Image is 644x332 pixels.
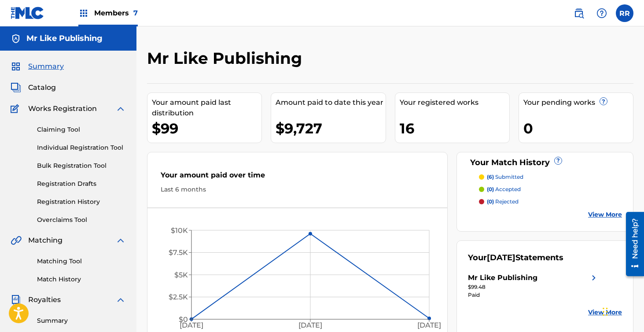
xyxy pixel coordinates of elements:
img: Top Rightsholders [78,8,89,18]
tspan: $2.5K [169,293,188,301]
img: Works Registration [11,103,22,114]
iframe: Chat Widget [600,290,644,332]
img: Catalog [11,82,21,93]
a: Overclaims Tool [37,215,126,225]
div: Amount paid to date this year [276,97,385,108]
div: Help [593,4,611,22]
h2: Mr Like Publishing [147,48,306,68]
a: Matching Tool [37,257,126,266]
a: CatalogCatalog [11,82,56,93]
a: Mr Like Publishingright chevron icon$99.48Paid [468,273,599,299]
a: (0) accepted [479,185,622,193]
tspan: [DATE] [298,321,322,330]
span: ? [600,98,607,105]
div: Your Statements [468,252,563,264]
span: Members [94,8,138,18]
div: User Menu [616,4,633,22]
span: Matching [28,235,63,246]
span: (0) [487,186,494,192]
img: search [574,8,584,18]
tspan: $0 [179,315,188,324]
h5: Mr Like Publishing [26,33,103,44]
span: ? [555,157,562,164]
div: Your registered works [400,97,509,108]
div: $9,727 [276,118,385,138]
tspan: [DATE] [418,321,442,330]
img: expand [115,103,126,114]
a: Summary [37,316,126,325]
img: help [596,8,607,18]
span: (0) [487,198,494,205]
a: (6) submitted [479,173,622,181]
img: Summary [11,61,21,72]
div: Last 6 months [161,185,434,194]
span: Royalties [28,295,61,305]
p: accepted [487,185,521,193]
div: $99 [152,118,261,138]
tspan: $10K [171,226,188,235]
div: Your pending works [523,97,633,108]
img: MLC Logo [11,7,44,19]
span: Summary [28,61,64,72]
a: Match History [37,275,126,284]
div: Your amount paid last distribution [152,97,261,118]
a: Individual Registration Tool [37,143,126,152]
img: Accounts [11,33,21,44]
tspan: $5K [174,271,188,279]
div: 0 [523,118,633,138]
img: expand [115,295,126,305]
span: Catalog [28,82,56,93]
div: Your amount paid over time [161,170,434,185]
span: Works Registration [28,103,97,114]
span: (6) [487,173,494,180]
a: Bulk Registration Tool [37,161,126,170]
div: Paid [468,291,599,299]
div: Your Match History [468,157,622,169]
a: View More [588,308,622,317]
div: $99.48 [468,283,599,291]
a: Registration Drafts [37,179,126,188]
a: (0) rejected [479,198,622,206]
a: View More [588,210,622,219]
tspan: [DATE] [180,321,203,330]
tspan: $7.5K [169,248,188,257]
img: Royalties [11,295,21,305]
p: submitted [487,173,523,181]
img: right chevron icon [589,273,599,283]
div: 16 [400,118,509,138]
a: Public Search [570,4,588,22]
iframe: Resource Center [619,209,644,280]
span: 7 [133,9,138,17]
p: rejected [487,198,519,206]
a: Claiming Tool [37,125,126,134]
div: Mr Like Publishing [468,273,537,283]
span: [DATE] [487,253,515,262]
img: Matching [11,235,22,246]
img: expand [115,235,126,246]
div: Drag [603,299,608,325]
a: SummarySummary [11,61,64,72]
a: Registration History [37,197,126,207]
